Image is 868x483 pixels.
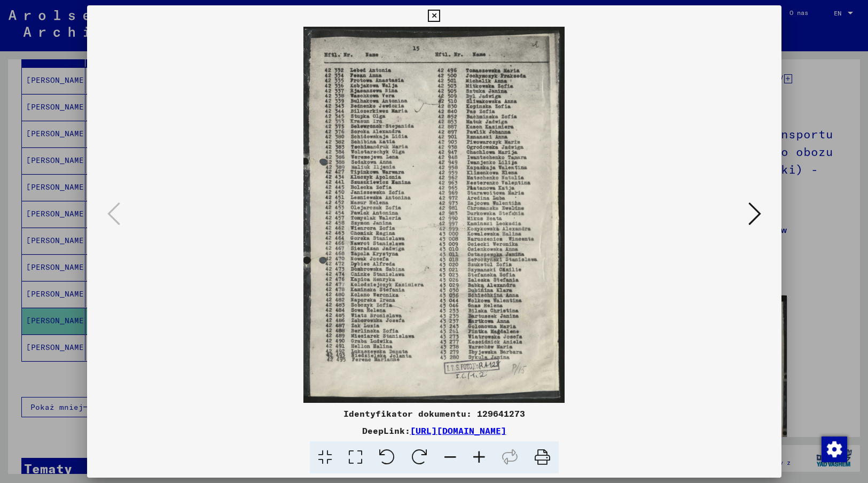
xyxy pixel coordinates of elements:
[821,436,847,462] div: Zmienianie zgody
[822,437,847,462] img: Zmienianie zgody
[87,407,781,420] div: Identyfikator dokumentu: 129641273
[87,424,781,437] div: DeepLink:
[410,425,506,436] a: [URL][DOMAIN_NAME]
[123,27,745,403] img: 001.jpg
